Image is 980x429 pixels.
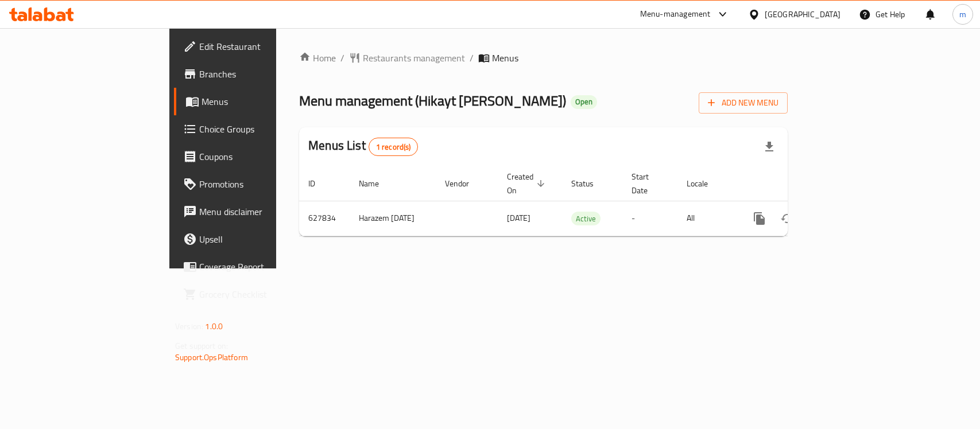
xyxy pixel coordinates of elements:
span: [DATE] [507,210,530,225]
a: Edit Restaurant [174,33,333,60]
a: Upsell [174,225,333,253]
td: Harazem [DATE] [350,201,436,236]
span: Open [571,97,597,107]
span: Add New Menu [708,96,778,110]
button: Add New Menu [699,92,788,114]
span: Menus [202,95,324,108]
li: / [340,51,344,65]
span: Promotions [199,177,324,191]
span: Edit Restaurant [199,40,324,53]
span: Coupons [199,150,324,163]
span: Upsell [199,232,324,246]
span: Grocery Checklist [199,287,324,301]
span: ID [308,177,330,190]
span: Created On [507,170,548,197]
span: Restaurants management [363,51,465,65]
span: Menu management ( Hikayt [PERSON_NAME] ) [299,88,566,114]
nav: breadcrumb [299,51,788,65]
a: Coupons [174,143,333,170]
span: Branches [199,67,324,81]
a: Coverage Report [174,253,333,280]
td: All [677,201,737,236]
div: Total records count [369,138,419,156]
a: Promotions [174,170,333,198]
th: Actions [737,166,865,201]
div: Active [571,212,601,225]
a: Menu disclaimer [174,198,333,225]
span: 1.0.0 [205,319,223,334]
td: - [622,201,677,236]
table: enhanced table [299,166,865,236]
div: Export file [756,133,783,161]
button: Change Status [773,205,801,232]
span: Vendor [445,177,484,190]
a: Restaurants management [349,51,465,65]
a: Choice Groups [174,115,333,143]
span: Active [571,212,601,225]
button: more [746,205,773,232]
span: Locale [687,177,723,190]
div: Menu-management [640,7,711,21]
span: Name [359,177,394,190]
span: Start Date [632,170,664,197]
span: Menu disclaimer [199,205,324,219]
span: Choice Groups [199,122,324,136]
div: [GEOGRAPHIC_DATA] [765,8,840,21]
li: / [470,51,474,65]
span: Menus [492,51,518,65]
a: Branches [174,60,333,88]
span: Status [571,177,609,190]
span: m [959,8,966,21]
span: Get support on: [175,338,228,353]
h2: Menus List [308,137,418,156]
span: 1 record(s) [369,142,418,153]
a: Support.OpsPlatform [175,350,248,365]
a: Grocery Checklist [174,280,333,308]
div: Open [571,95,597,109]
a: Menus [174,88,333,115]
span: Coverage Report [199,260,324,274]
span: Version: [175,319,203,334]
